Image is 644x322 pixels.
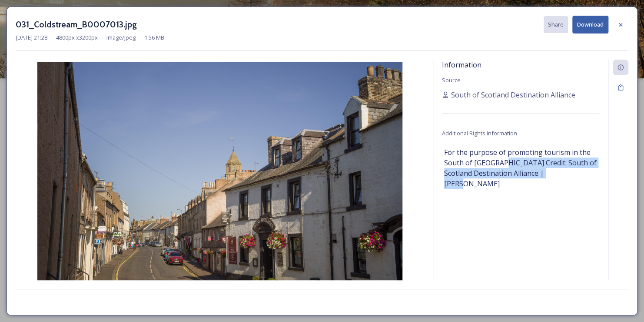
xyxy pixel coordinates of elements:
img: 031_Coldstream_B0007013.jpg [16,62,424,305]
span: [DATE] 21:28 [16,34,47,42]
span: Additional Rights Information [442,129,517,137]
button: Share [544,16,568,33]
h3: 031_Coldstream_B0007013.jpg [16,18,137,31]
span: For the purpose of promoting tourism in the South of [GEOGRAPHIC_DATA] Credit: South of Scotland ... [444,147,597,189]
span: 1.56 MB [144,34,164,42]
span: South of Scotland Destination Alliance [451,90,575,100]
span: 4800 px x 3200 px [56,34,98,42]
span: Source [442,76,461,84]
span: image/jpeg [106,34,136,42]
span: Information [442,60,481,70]
button: Download [572,16,608,34]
